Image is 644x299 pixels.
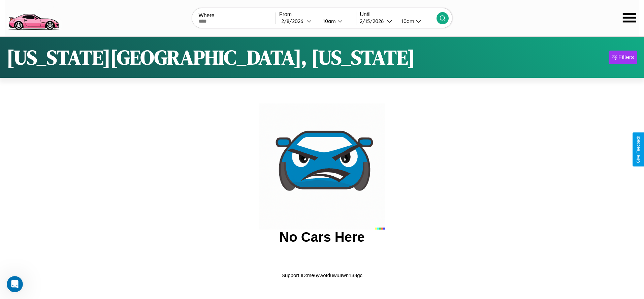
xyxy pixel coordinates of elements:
div: Give Feedback [636,136,641,163]
h1: [US_STATE][GEOGRAPHIC_DATA], [US_STATE] [7,43,415,71]
img: car [259,103,385,230]
p: Support ID: me6ywotduwu4wn138gc [282,271,362,280]
button: Filters [609,51,637,64]
div: 2 / 15 / 2026 [360,18,387,24]
label: From [279,11,356,18]
div: Filters [618,54,634,61]
label: Where [199,12,276,19]
img: logo [5,3,62,32]
button: 10am [396,18,437,25]
button: 2/8/2026 [279,18,318,25]
div: 2 / 8 / 2026 [281,18,307,24]
label: Until [360,11,437,18]
h2: No Cars Here [279,230,364,245]
button: 10am [318,18,356,25]
div: 10am [320,18,337,24]
div: 10am [398,18,416,24]
iframe: Intercom live chat [7,276,23,292]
